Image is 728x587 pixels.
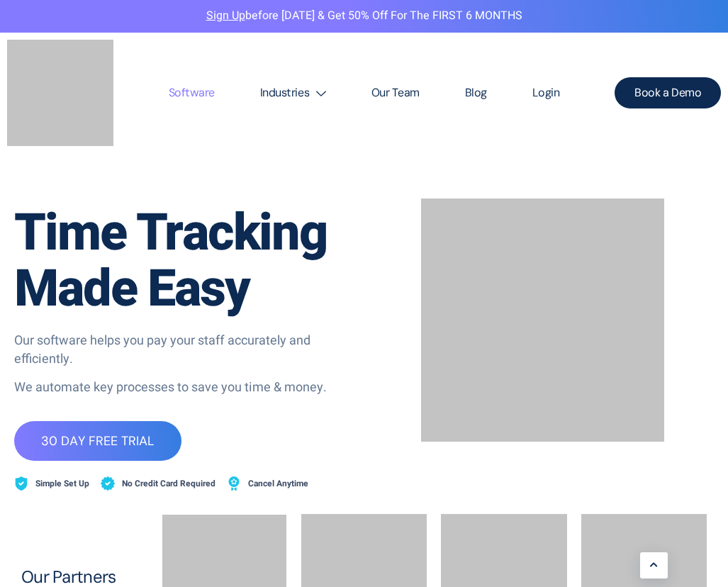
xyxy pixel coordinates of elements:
p: before [DATE] & Get 50% Off for the FIRST 6 MONTHS [11,7,717,26]
a: Blog [442,59,510,127]
h1: Time Tracking Made Easy [14,206,357,318]
a: Industries [237,59,349,127]
a: Book a Demo [615,77,721,108]
span: 30 DAY FREE TRIAL [41,435,155,447]
span: Book a Demo [634,87,701,99]
a: Learn More [640,552,668,578]
span: Cancel Anytime [245,475,308,493]
h2: Our Partners [21,568,147,586]
span: Simple Set Up [32,475,89,493]
a: 30 DAY FREE TRIAL [14,421,181,461]
a: Our Team [349,59,442,127]
a: Login [510,59,583,127]
a: Software [146,59,237,127]
p: Our software helps you pay your staff accurately and efficiently. [14,332,357,368]
p: We automate key processes to save you time & money. [14,379,357,397]
img: timesheet software [421,199,665,442]
a: Sign Up [206,7,245,24]
span: No Credit Card Required [118,475,215,493]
